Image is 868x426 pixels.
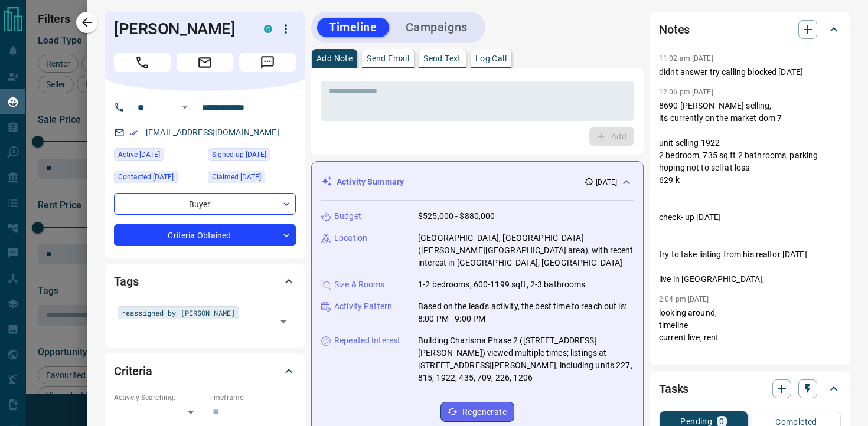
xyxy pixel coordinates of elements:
p: Send Text [423,54,461,63]
button: Open [275,313,292,330]
p: Building Charisma Phase 2 ([STREET_ADDRESS][PERSON_NAME]) viewed multiple times; listings at [STR... [418,335,634,384]
div: Tue Oct 14 2025 [114,171,202,187]
a: [EMAIL_ADDRESS][DOMAIN_NAME] [146,127,279,137]
span: Signed up [DATE] [212,149,266,160]
span: Email [177,53,233,72]
span: reassigned by [PERSON_NAME] [122,307,235,319]
p: didnt answer try calling blocked [DATE] [659,66,841,78]
button: Campaigns [394,18,479,37]
p: 2:04 pm [DATE] [659,295,709,303]
div: Criteria [114,357,296,385]
p: Timeframe: [208,392,296,403]
div: condos.ca [264,25,272,33]
h2: Tasks [659,379,688,398]
p: $525,000 - $880,000 [418,210,495,222]
p: Location [334,232,367,244]
button: Open [178,100,192,114]
p: Budget [334,210,361,222]
h2: Notes [659,20,690,39]
div: Activity Summary[DATE] [321,171,634,193]
div: Tue Oct 14 2025 [114,148,202,165]
span: Contacted [DATE] [118,171,174,183]
p: [DATE] [596,177,617,188]
p: 11:02 am [DATE] [659,54,713,63]
p: Size & Rooms [334,278,385,291]
p: Pending [680,417,712,425]
div: Notes [659,15,841,44]
p: looking around, timeline current live, rent send contact info via email not ready yet [659,307,841,381]
h1: [PERSON_NAME] [114,19,246,38]
span: Message [239,53,296,72]
p: Completed [775,418,817,426]
p: [GEOGRAPHIC_DATA], [GEOGRAPHIC_DATA] ([PERSON_NAME][GEOGRAPHIC_DATA] area), with recent interest ... [418,232,634,269]
div: Criteria Obtained [114,224,296,246]
div: Tags [114,267,296,296]
p: Add Note [316,54,353,63]
p: 0 [719,417,724,425]
p: Activity Summary [337,176,404,188]
h2: Criteria [114,362,152,381]
span: Active [DATE] [118,149,160,160]
p: Log Call [475,54,507,63]
p: Actively Searching: [114,392,202,403]
h2: Tags [114,272,138,291]
p: Based on the lead's activity, the best time to reach out is: 8:00 PM - 9:00 PM [418,300,634,325]
div: Buyer [114,193,296,215]
button: Regenerate [440,402,514,422]
p: Send Email [367,54,409,63]
p: 1-2 bedrooms, 600-1199 sqft, 2-3 bathrooms [418,278,586,291]
p: Repeated Interest [334,335,400,347]
p: Activity Pattern [334,300,392,313]
div: Fri Jun 14 2024 [208,148,296,165]
span: Claimed [DATE] [212,171,261,183]
p: 12:06 pm [DATE] [659,88,713,96]
span: Call [114,53,171,72]
svg: Email Verified [129,129,138,137]
div: Tasks [659,375,841,403]
button: Timeline [317,18,389,37]
p: 8690 [PERSON_NAME] selling, its currently on the market dom 7 unit selling 1922 2 bedroom, 735 sq... [659,100,841,286]
div: Thu Jul 18 2024 [208,171,296,187]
